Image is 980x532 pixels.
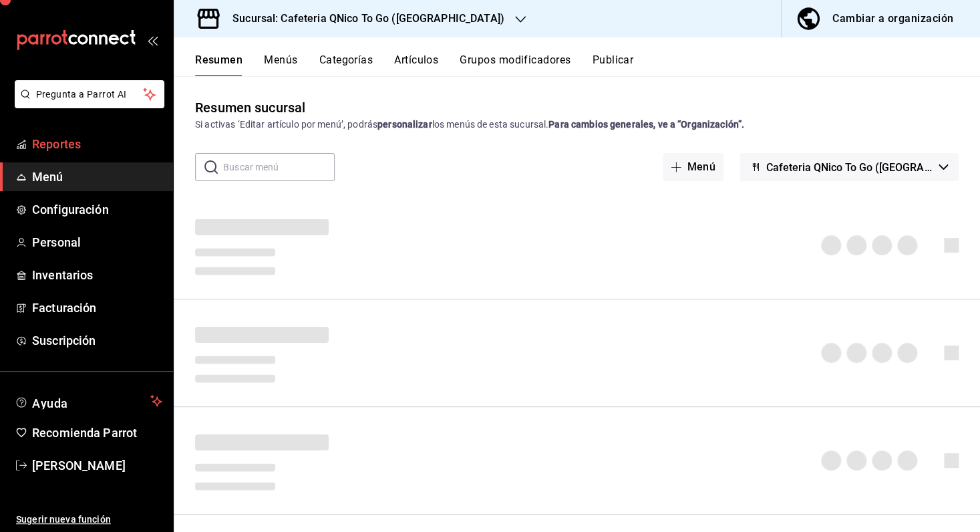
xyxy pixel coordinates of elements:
button: Menús [264,53,297,76]
div: navigation tabs [195,53,980,76]
div: Si activas ‘Editar artículo por menú’, podrás los menús de esta sucursal. [195,118,959,132]
h3: Sucursal: Cafeteria QNico To Go ([GEOGRAPHIC_DATA]) [222,11,504,27]
div: Cambiar a organización [832,9,953,28]
button: Resumen [195,53,242,76]
span: Facturación [32,299,162,317]
span: Configuración [32,201,162,219]
button: Grupos modificadores [460,53,570,76]
span: Pregunta a Parrot AI [36,88,144,102]
strong: personalizar [377,119,432,130]
a: Pregunta a Parrot AI [9,97,164,111]
span: Reportes [32,135,162,153]
span: Personal [32,233,162,251]
button: Menú [663,153,723,181]
span: Menú [32,168,162,186]
span: Ayuda [32,393,145,409]
span: Recomienda Parrot [32,424,162,442]
button: open_drawer_menu [147,35,158,45]
span: Suscripción [32,331,162,350]
button: Cafeteria QNico To Go ([GEOGRAPHIC_DATA]) [740,153,959,181]
div: Resumen sucursal [195,98,305,118]
span: Inventarios [32,266,162,284]
button: Pregunta a Parrot AI [15,80,164,108]
button: Publicar [592,53,633,76]
span: Sugerir nueva función [16,513,162,527]
input: Buscar menú [223,154,335,180]
button: Artículos [394,53,438,76]
span: Cafeteria QNico To Go ([GEOGRAPHIC_DATA]) [766,161,933,174]
span: [PERSON_NAME] [32,456,162,475]
button: Categorías [319,53,373,76]
strong: Para cambios generales, ve a “Organización”. [548,119,744,130]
